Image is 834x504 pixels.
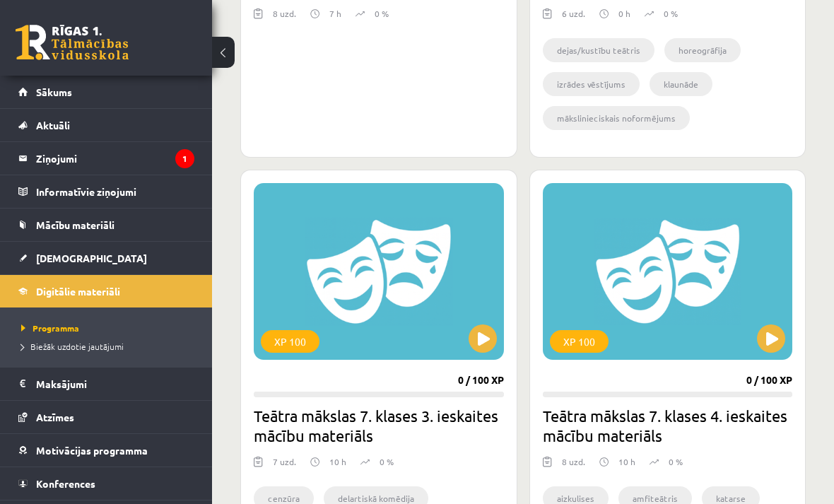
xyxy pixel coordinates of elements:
div: XP 100 [261,330,319,353]
div: 8 uzd. [273,7,296,28]
p: 0 h [618,7,630,20]
a: Maksājumi [18,368,194,400]
a: Biežāk uzdotie jautājumi [21,340,198,353]
span: Sākums [36,86,72,98]
li: mākslinieciskais noformējums [543,106,690,130]
p: 7 h [329,7,341,20]
p: 0 % [664,7,678,20]
a: Motivācijas programma [18,434,194,467]
a: Mācību materiāli [18,209,194,241]
h2: Teātra mākslas 7. klases 3. ieskaites mācību materiāls [254,406,504,445]
div: 7 uzd. [273,455,296,476]
a: Konferences [18,467,194,500]
h2: Teātra mākslas 7. klases 4. ieskaites mācību materiāls [543,406,793,445]
li: horeogrāfija [664,38,741,62]
a: Programma [21,322,198,334]
a: Rīgas 1. Tālmācības vidusskola [16,25,129,60]
span: Motivācijas programma [36,444,148,457]
p: 0 % [375,7,389,20]
span: Programma [21,322,79,334]
legend: Informatīvie ziņojumi [36,175,194,208]
span: Aktuāli [36,119,70,131]
p: 10 h [618,455,635,468]
p: 0 % [669,455,683,468]
a: Atzīmes [18,401,194,433]
div: XP 100 [550,330,609,353]
i: 1 [175,149,194,168]
span: Atzīmes [36,411,74,423]
a: Digitālie materiāli [18,275,194,307]
span: Digitālie materiāli [36,285,120,298]
legend: Ziņojumi [36,142,194,175]
a: Ziņojumi1 [18,142,194,175]
span: Konferences [36,477,95,490]
div: 8 uzd. [562,455,585,476]
li: dejas/kustību teātris [543,38,654,62]
p: 10 h [329,455,346,468]
p: 0 % [380,455,394,468]
a: Informatīvie ziņojumi [18,175,194,208]
a: [DEMOGRAPHIC_DATA] [18,242,194,274]
li: klaunāde [650,72,712,96]
span: Mācību materiāli [36,218,114,231]
div: 6 uzd. [562,7,585,28]
span: Biežāk uzdotie jautājumi [21,341,124,352]
a: Sākums [18,76,194,108]
legend: Maksājumi [36,368,194,400]
a: Aktuāli [18,109,194,141]
span: [DEMOGRAPHIC_DATA] [36,252,147,264]
li: izrādes vēstījums [543,72,640,96]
